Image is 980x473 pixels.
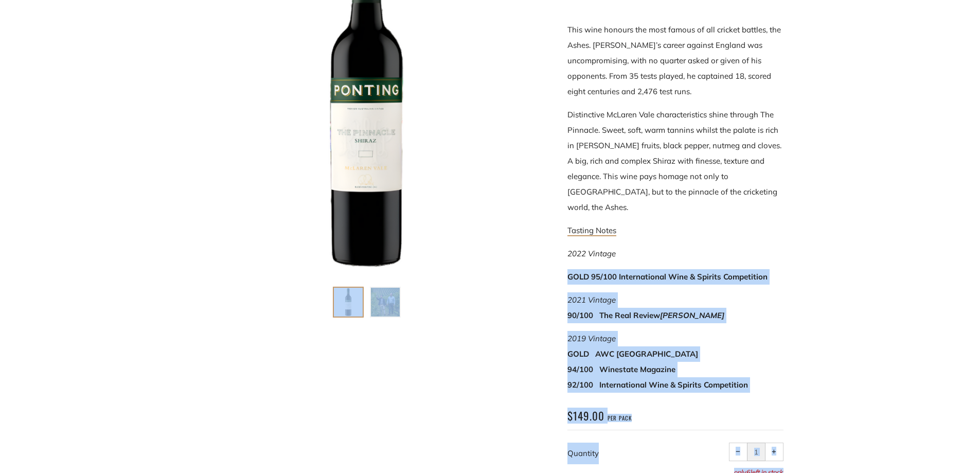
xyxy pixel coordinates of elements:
span: $149.00 [567,408,604,424]
em: 2021 Vintage [567,295,616,305]
em: [PERSON_NAME] [660,310,724,320]
button: Load image into Gallery viewer, Ponting &#39;The Pinnacle&#39; McLaren Vale Shiraz 2022 [333,287,364,318]
p: Distinctive McLaren Vale characteristics shine through The Pinnacle. Sweet, soft, warm tannins wh... [567,107,783,215]
p: This wine honours the most famous of all cricket battles, the Ashes. [PERSON_NAME]’s career again... [567,22,783,99]
strong: GOLD 95/100 International Wine & Spirits Competition [567,272,768,282]
span: + [772,449,776,454]
em: 2022 Vintage [567,249,616,258]
a: Tasting Notes [567,225,616,236]
label: Quantity [567,448,599,458]
img: Load image into Gallery viewer, Ponting &#39;The Pinnacle&#39; McLaren Vale Shiraz 2022 [334,288,363,317]
img: Load image into Gallery viewer, Ponting &#39;The Pinnacle&#39; McLaren Vale Shiraz 2022 [371,288,400,317]
strong: GOLD AWC [GEOGRAPHIC_DATA] 94/100 Winestate Magazine 92/100 International Wine & Spirits Competition [567,349,748,390]
span: − [736,449,740,454]
span: per pack [608,414,632,422]
strong: 90/100 The Real Review [567,310,724,320]
em: 2019 Vintage [567,334,616,343]
input: quantity [747,443,765,461]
